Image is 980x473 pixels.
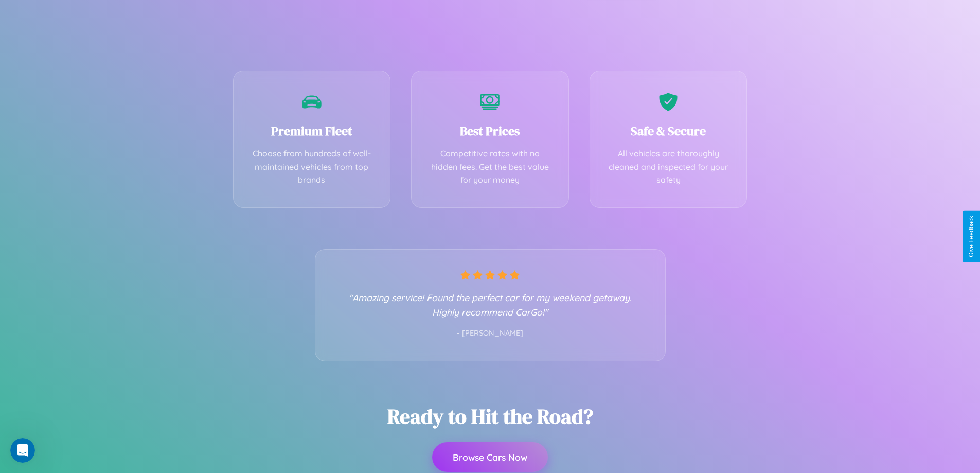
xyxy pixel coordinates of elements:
[432,442,548,472] button: Browse Cars Now
[10,438,35,463] iframe: Intercom live chat
[605,147,732,187] p: All vehicles are thoroughly cleaned and inspected for your safety
[968,216,975,257] div: Give Feedback
[387,402,593,430] h2: Ready to Hit the Road?
[427,122,553,139] h3: Best Prices
[336,327,645,340] p: - [PERSON_NAME]
[249,122,375,139] h3: Premium Fleet
[249,147,375,187] p: Choose from hundreds of well-maintained vehicles from top brands
[427,147,553,187] p: Competitive rates with no hidden fees. Get the best value for your money
[336,290,645,319] p: "Amazing service! Found the perfect car for my weekend getaway. Highly recommend CarGo!"
[605,122,732,139] h3: Safe & Secure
